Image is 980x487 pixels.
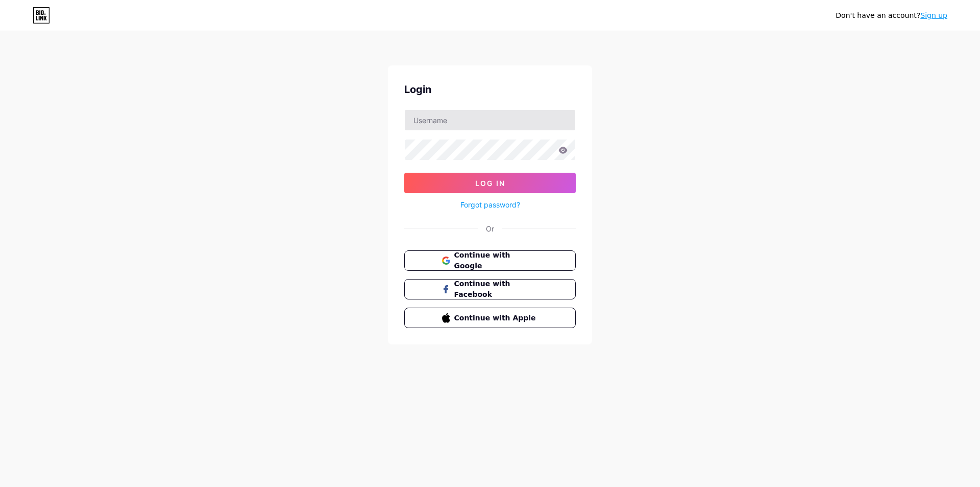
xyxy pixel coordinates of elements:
[460,199,520,210] a: Forgot password?
[405,110,575,130] input: Username
[404,250,576,271] button: Continue with Google
[454,279,538,300] span: Continue with Facebook
[486,223,494,234] div: Or
[475,179,505,188] span: Log In
[404,173,576,193] button: Log In
[454,250,538,271] span: Continue with Google
[920,11,947,19] a: Sign up
[836,10,947,21] div: Don't have an account?
[404,279,576,299] button: Continue with Facebook
[454,313,538,323] span: Continue with Apple
[404,82,576,97] div: Login
[404,308,576,328] button: Continue with Apple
